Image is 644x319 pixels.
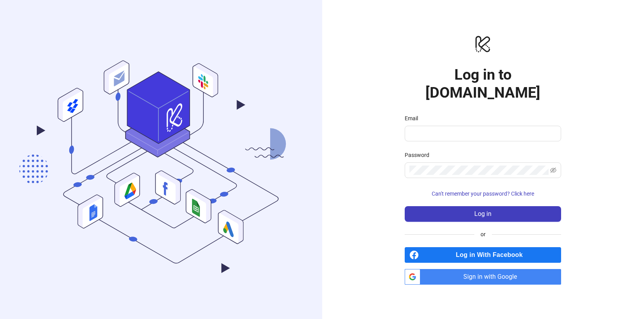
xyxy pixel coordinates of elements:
span: or [474,230,492,239]
label: Email [405,114,423,123]
span: Log in [474,210,492,217]
span: Sign in with Google [423,269,561,285]
a: Log in With Facebook [405,247,561,263]
span: Log in With Facebook [422,247,561,263]
button: Log in [405,206,561,222]
button: Can't remember your password? Click here [405,187,561,200]
input: Email [409,129,555,138]
label: Password [405,151,434,159]
input: Password [409,166,549,175]
a: Can't remember your password? Click here [405,191,561,197]
span: Can't remember your password? Click here [432,191,534,197]
span: eye-invisible [550,167,556,173]
a: Sign in with Google [405,269,561,285]
h1: Log in to [DOMAIN_NAME] [405,66,561,102]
